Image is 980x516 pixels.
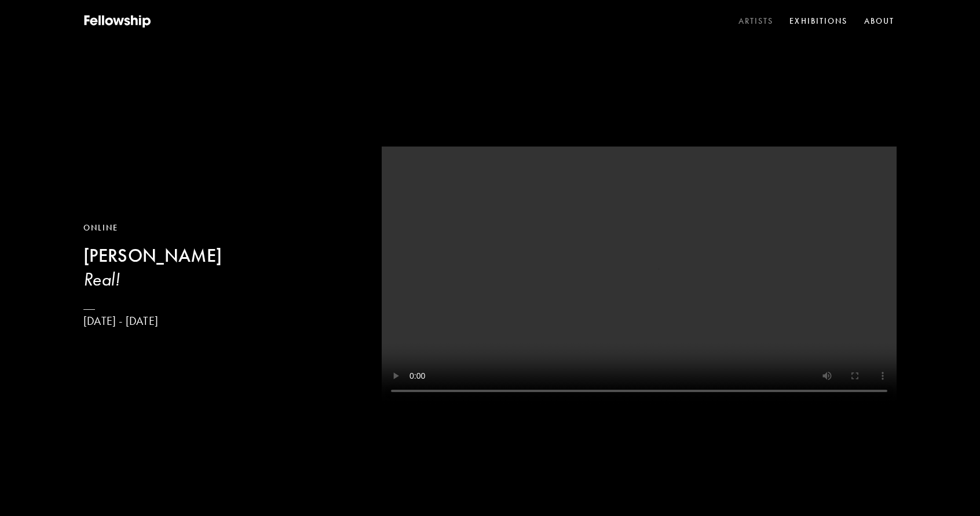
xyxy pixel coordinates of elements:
[83,244,222,267] b: [PERSON_NAME]
[736,13,776,30] a: Artists
[83,222,222,235] div: Online
[83,314,222,328] p: [DATE] - [DATE]
[787,13,850,30] a: Exhibitions
[83,268,222,291] h3: Real!
[862,13,897,30] a: About
[83,222,222,328] a: Online[PERSON_NAME]Real![DATE] - [DATE]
